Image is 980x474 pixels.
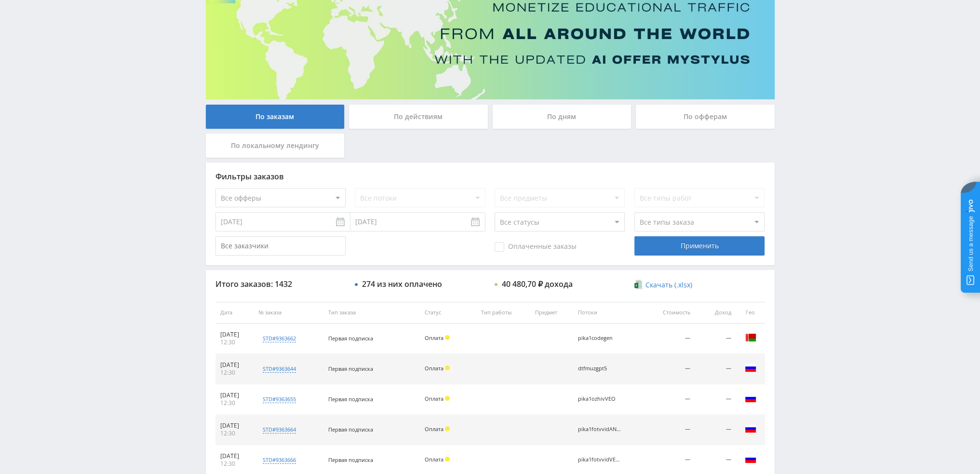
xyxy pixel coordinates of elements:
[220,392,249,399] div: [DATE]
[445,366,450,370] span: Холд
[328,426,373,433] span: Первая подписка
[425,365,443,372] span: Оплата
[215,172,765,181] div: Фильтры заказов
[220,452,249,460] div: [DATE]
[220,460,249,468] div: 12:30
[425,334,443,341] span: Оплата
[634,236,765,256] div: Применить
[220,369,249,377] div: 12:30
[328,456,373,463] span: Первая подписка
[220,399,249,407] div: 12:30
[578,335,621,341] div: pika1codegen
[645,415,695,445] td: —
[502,280,573,288] div: 40 480,70 ₽ дохода
[745,393,756,404] img: rus.png
[362,280,442,288] div: 274 из них оплачено
[323,302,420,324] th: Тип заказа
[745,332,756,343] img: blr.png
[206,105,345,129] div: По заказам
[263,365,296,373] div: std#9363644
[636,105,775,129] div: По офферам
[745,423,756,434] img: rus.png
[578,396,621,402] div: pika1ozhivVEO
[573,302,644,324] th: Потоки
[645,281,692,289] span: Скачать (.xlsx)
[493,105,631,129] div: По дням
[634,280,692,290] a: Скачать (.xlsx)
[220,361,249,369] div: [DATE]
[328,395,373,403] span: Первая подписка
[215,236,346,256] input: Все заказчики
[634,280,643,289] img: xlsx
[476,302,530,324] th: Тип работы
[220,430,249,437] div: 12:30
[215,302,254,324] th: Дата
[425,395,443,402] span: Оплата
[420,302,476,324] th: Статус
[263,395,296,403] div: std#9363655
[645,324,695,354] td: —
[578,366,621,372] div: dtfmuzgpt5
[263,456,296,464] div: std#9363666
[695,384,736,415] td: —
[495,242,577,252] span: Оплаченные заказы
[530,302,573,324] th: Предмет
[425,456,443,463] span: Оплата
[215,280,346,288] div: Итого заказов: 1432
[745,453,756,465] img: rus.png
[578,426,621,433] div: pika1fotvvidANIM
[328,335,373,342] span: Первая подписка
[578,457,621,463] div: pika1fotvvidVEO3
[220,331,249,339] div: [DATE]
[254,302,323,324] th: № заказа
[645,302,695,324] th: Стоимость
[695,415,736,445] td: —
[645,384,695,415] td: —
[445,426,450,431] span: Холд
[349,105,488,129] div: По действиям
[206,134,345,158] div: По локальному лендингу
[445,457,450,461] span: Холд
[695,324,736,354] td: —
[425,425,443,433] span: Оплата
[328,365,373,372] span: Первая подписка
[736,302,765,324] th: Гео
[445,396,450,401] span: Холд
[695,302,736,324] th: Доход
[445,335,450,340] span: Холд
[645,354,695,384] td: —
[220,339,249,346] div: 12:30
[263,335,296,342] div: std#9363662
[695,354,736,384] td: —
[745,362,756,374] img: rus.png
[220,422,249,430] div: [DATE]
[263,426,296,433] div: std#9363664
